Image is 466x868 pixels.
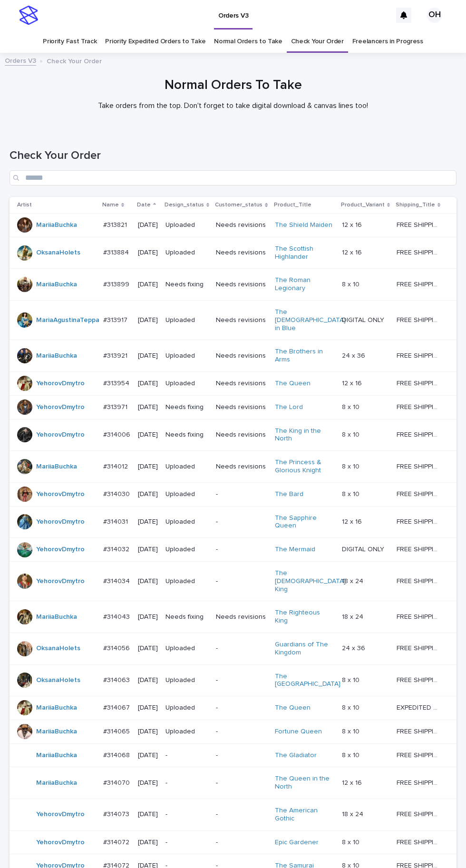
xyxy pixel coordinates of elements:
h1: Check Your Order [10,149,456,163]
a: Epic Gardener [275,839,319,847]
a: OksanaHolets [36,249,80,257]
tr: MariaAgustinaTeppa #313917#313917 [DATE]UploadedNeeds revisionsThe [DEMOGRAPHIC_DATA] in Blue DIG... [10,300,456,340]
tr: YehorovDmytro #314032#314032 [DATE]Uploaded-The Mermaid DIGITAL ONLYDIGITAL ONLY FREE SHIPPING - ... [10,538,456,562]
tr: OksanaHolets #314056#314056 [DATE]Uploaded-Guardians of The Kingdom 24 x 3624 x 36 FREE SHIPPING ... [10,633,456,664]
p: #314065 [103,726,132,736]
p: #314030 [103,488,132,498]
tr: MariiaBuchka #314065#314065 [DATE]Uploaded-Fortune Queen 8 x 108 x 10 FREE SHIPPING - preview in ... [10,720,456,743]
tr: MariiaBuchka #313899#313899 [DATE]Needs fixingNeeds revisionsThe Roman Legionary 8 x 108 x 10 FRE... [10,269,456,301]
a: Fortune Queen [275,728,322,736]
p: [DATE] [138,380,158,388]
a: YehorovDmytro [36,839,85,847]
tr: OksanaHolets #313884#313884 [DATE]UploadedNeeds revisionsThe Scottish Highlander 12 x 1612 x 16 F... [10,237,456,269]
a: The Queen [275,380,311,388]
a: MariiaBuchka [36,221,77,229]
p: Uploaded [165,704,208,712]
p: Needs fixing [165,281,208,289]
a: The Shield Maiden [275,221,332,229]
p: Needs revisions [216,463,267,471]
a: MariaAgustinaTeppa [36,316,99,324]
p: FREE SHIPPING - preview in 1-2 business days, after your approval delivery will take 5-10 b.d. [397,429,443,439]
p: FREE SHIPPING - preview in 1-2 business days, after your approval delivery will take 5-10 b.d. [397,247,443,257]
p: FREE SHIPPING - preview in 1-2 business days, after your approval delivery will take 5-10 b.d. [397,461,443,471]
a: The Sapphire Queen [275,514,334,530]
p: DIGITAL ONLY [342,544,386,554]
a: The Gladiator [275,751,317,760]
p: #314056 [103,643,132,653]
p: - [216,518,267,526]
p: EXPEDITED SHIPPING - preview in 1 business day; delivery up to 5 business days after your approval. [397,702,443,712]
tr: YehorovDmytro #314006#314006 [DATE]Needs fixingNeeds revisionsThe King in the North 8 x 108 x 10 ... [10,419,456,451]
a: Priority Expedited Orders to Take [105,30,205,53]
p: 8 x 10 [342,674,361,684]
img: stacker-logo-s-only.png [19,6,38,25]
a: The Scottish Highlander [275,245,334,261]
a: Orders V3 [5,55,36,66]
p: [DATE] [138,352,158,360]
tr: MariiaBuchka #314067#314067 [DATE]Uploaded-The Queen 8 x 108 x 10 EXPEDITED SHIPPING - preview in... [10,696,456,720]
tr: YehorovDmytro #314031#314031 [DATE]Uploaded-The Sapphire Queen 12 x 1612 x 16 FREE SHIPPING - pre... [10,506,456,538]
p: - [216,728,267,736]
p: Uploaded [165,490,208,498]
p: #313921 [103,350,129,360]
p: 8 x 10 [342,837,361,847]
a: The [DEMOGRAPHIC_DATA] King [275,569,346,593]
p: 8 x 10 [342,429,361,439]
p: #313884 [103,247,131,257]
p: #313821 [103,219,129,229]
p: FREE SHIPPING - preview in 1-2 business days, after your approval delivery will take 5-10 b.d. [397,837,443,847]
a: MariiaBuchka [36,751,77,760]
p: #314034 [103,575,132,585]
a: The Roman Legionary [275,276,334,293]
p: Artist [17,200,32,210]
p: [DATE] [138,221,158,229]
p: FREE SHIPPING - preview in 1-2 business days, after your approval delivery will take 5-10 b.d. [397,726,443,736]
a: YehorovDmytro [36,577,85,585]
p: 8 x 10 [342,401,361,411]
tr: MariiaBuchka #314068#314068 [DATE]--The Gladiator 8 x 108 x 10 FREE SHIPPING - preview in 1-2 bus... [10,743,456,767]
p: - [165,810,208,819]
p: [DATE] [138,613,158,621]
a: Normal Orders to Take [214,30,282,53]
a: The Brothers in Arms [275,348,334,364]
p: [DATE] [138,281,158,289]
p: 12 x 16 [342,777,364,787]
p: [DATE] [138,704,158,712]
p: FREE SHIPPING - preview in 1-2 business days, after your approval delivery will take 5-10 b.d. [397,575,443,585]
p: 12 x 16 [342,219,364,229]
p: 18 x 24 [342,809,365,819]
a: OksanaHolets [36,676,80,684]
a: The Righteous King [275,609,334,625]
p: - [216,810,267,819]
p: Take orders from the top. Don't forget to take digital download & canvas lines too! [43,101,423,110]
a: The Lord [275,403,303,411]
a: MariiaBuchka [36,728,77,736]
p: Uploaded [165,644,208,653]
p: Uploaded [165,676,208,684]
p: 8 x 10 [342,726,361,736]
tr: YehorovDmytro #314072#314072 [DATE]--Epic Gardener 8 x 108 x 10 FREE SHIPPING - preview in 1-2 bu... [10,830,456,854]
p: Uploaded [165,463,208,471]
tr: YehorovDmytro #313954#313954 [DATE]UploadedNeeds revisionsThe Queen 12 x 1612 x 16 FREE SHIPPING ... [10,371,456,395]
tr: YehorovDmytro #314030#314030 [DATE]Uploaded-The Bard 8 x 108 x 10 FREE SHIPPING - preview in 1-2 ... [10,482,456,506]
p: Uploaded [165,316,208,324]
a: YehorovDmytro [36,518,85,526]
p: - [216,644,267,653]
p: [DATE] [138,463,158,471]
p: - [216,779,267,787]
p: FREE SHIPPING - preview in 1-2 business days, after your approval delivery will take 5-10 b.d. [397,643,443,653]
p: 24 x 36 [342,643,367,653]
p: FREE SHIPPING - preview in 1-2 business days, after your approval delivery will take 5-10 b.d. [397,314,443,324]
input: Search [10,170,456,185]
p: Check Your Order [47,55,102,66]
p: Customer_status [215,200,262,210]
p: 12 x 16 [342,516,364,526]
p: FREE SHIPPING - preview in 1-2 business days, after your approval delivery will take 5-10 b.d. [397,488,443,498]
tr: MariiaBuchka #313821#313821 [DATE]UploadedNeeds revisionsThe Shield Maiden 12 x 1612 x 16 FREE SH... [10,213,456,237]
p: [DATE] [138,518,158,526]
p: #314073 [103,809,131,819]
a: MariiaBuchka [36,704,77,712]
a: The King in the North [275,427,334,443]
a: Freelancers in Progress [352,30,423,53]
